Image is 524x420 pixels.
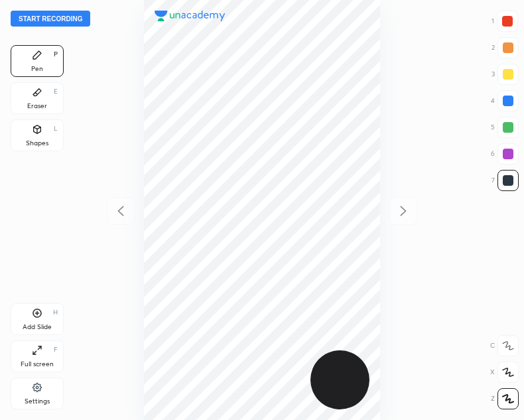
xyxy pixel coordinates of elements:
div: Shapes [26,140,48,147]
div: P [54,51,58,58]
div: L [54,125,58,132]
div: H [53,309,58,316]
button: Start recording [11,11,90,27]
img: logo.38c385cc.svg [155,11,226,21]
div: Full screen [21,361,54,368]
div: Eraser [27,103,47,109]
div: Pen [31,66,43,72]
div: Add Slide [23,324,52,330]
div: Z [491,388,519,409]
div: 5 [491,117,519,138]
div: 4 [491,90,519,111]
div: 7 [491,170,519,191]
div: 6 [491,143,519,165]
div: X [490,362,519,383]
div: 2 [491,37,519,58]
div: C [490,335,519,356]
div: 1 [491,11,518,32]
div: Settings [25,398,50,405]
div: 3 [491,64,519,85]
div: F [54,346,58,353]
div: E [54,88,58,95]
